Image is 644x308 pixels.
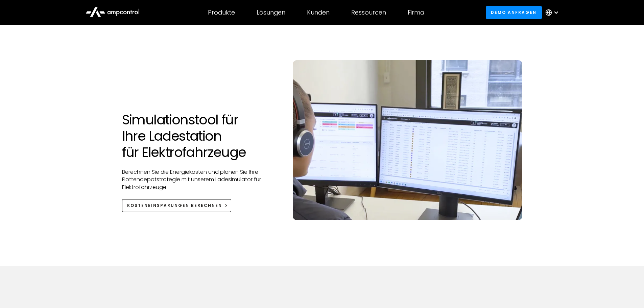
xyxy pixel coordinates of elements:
[307,9,330,16] div: Kunden
[408,9,424,16] div: Firma
[257,9,285,16] div: Lösungen
[351,9,386,16] div: Ressourcen
[208,9,235,16] div: Produkte
[122,168,282,191] p: Berechnen Sie die Energiekosten und planen Sie Ihre Flottendepotstrategie mit unserem Ladesimulat...
[122,199,232,212] a: Kosteneinsparungen berechnen
[293,60,522,220] img: Simulation tool to simulate your ev charging site using Ampcontrol
[486,6,542,19] a: Demo anfragen
[127,203,222,209] div: Kosteneinsparungen berechnen
[122,112,282,160] h1: Simulationstool für Ihre Ladestation für Elektrofahrzeuge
